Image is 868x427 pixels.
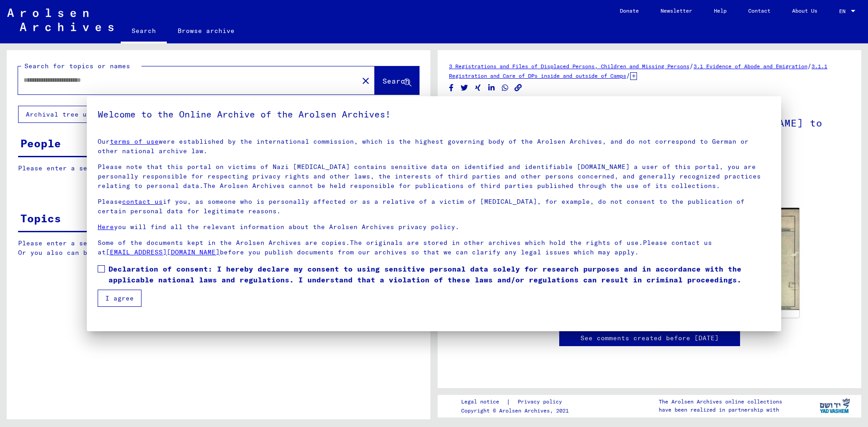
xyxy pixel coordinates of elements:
[98,197,770,216] p: Please if you, as someone who is personally affected or as a relative of a victim of [MEDICAL_DAT...
[98,222,770,232] p: you will find all the relevant information about the Arolsen Archives privacy policy.
[98,223,114,231] a: Here
[106,248,220,256] a: [EMAIL_ADDRESS][DOMAIN_NAME]
[98,290,142,307] button: I agree
[110,137,159,145] a: terms of use
[98,107,770,122] h5: Welcome to the Online Archive of the Arolsen Archives!
[98,162,770,191] p: Please note that this portal on victims of Nazi [MEDICAL_DATA] contains sensitive data on identif...
[122,197,163,206] a: contact us
[98,238,770,257] p: Some of the documents kept in the Arolsen Archives are copies.The originals are stored in other a...
[98,137,770,156] p: Our were established by the international commission, which is the highest governing body of the ...
[108,263,770,285] span: Declaration of consent: I hereby declare my consent to using sensitive personal data solely for r...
